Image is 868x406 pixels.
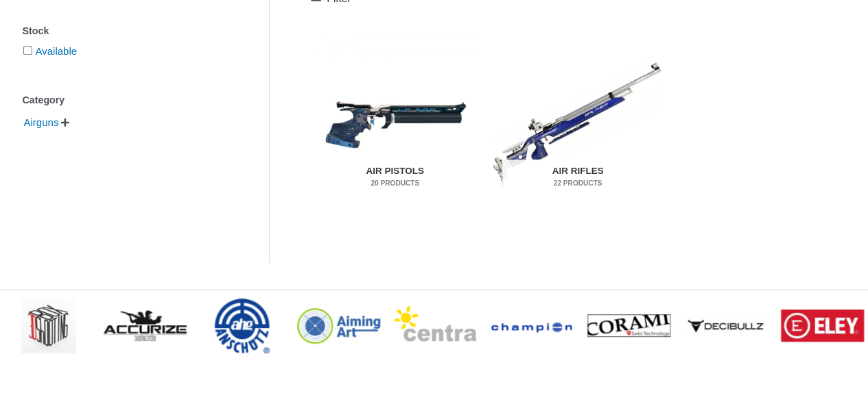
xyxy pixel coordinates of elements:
[61,118,69,127] span: 
[493,35,662,212] img: Air Rifles
[781,309,864,342] img: brand logo
[36,45,78,57] a: Available
[23,111,60,134] span: Airguns
[502,178,653,188] mark: 22 Products
[23,46,32,55] input: Available
[320,160,470,195] h2: Air Pistols
[311,35,480,212] a: Visit product category Air Pistols
[23,21,228,41] div: Stock
[311,35,480,212] img: Air Pistols
[502,160,653,195] h2: Air Rifles
[320,178,470,188] mark: 20 Products
[23,116,60,127] a: Airguns
[23,90,228,110] div: Category
[493,35,662,212] a: Visit product category Air Rifles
